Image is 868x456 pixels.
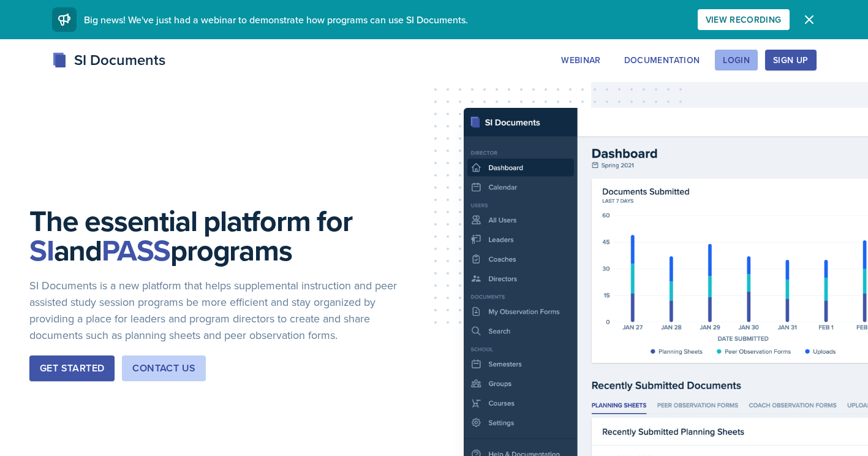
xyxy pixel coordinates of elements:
[84,13,468,26] span: Big news! We've just had a webinar to demonstrate how programs can use SI Documents.
[132,361,195,376] div: Contact Us
[52,49,165,71] div: SI Documents
[723,55,750,65] div: Login
[29,355,115,381] button: Get Started
[698,9,790,30] button: View Recording
[765,50,816,70] button: Sign Up
[122,355,206,381] button: Contact Us
[706,15,782,25] div: View Recording
[773,55,808,65] div: Sign Up
[553,50,608,70] button: Webinar
[561,55,600,65] div: Webinar
[616,50,708,70] button: Documentation
[40,361,104,376] div: Get Started
[624,55,700,65] div: Documentation
[715,50,758,70] button: Login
